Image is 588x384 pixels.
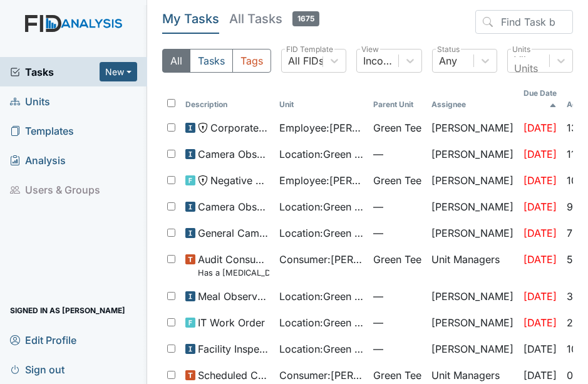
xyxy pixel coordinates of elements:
span: 10 [567,343,577,355]
span: 29 [567,316,579,329]
button: Tasks [190,49,233,73]
span: [DATE] [524,343,557,355]
span: Location : Green Tee [279,341,363,356]
span: [DATE] [524,174,557,187]
button: Tags [232,49,271,73]
span: Templates [10,121,74,140]
td: [PERSON_NAME] [426,194,518,221]
td: [PERSON_NAME] [426,221,518,247]
span: Meal Observation [198,289,269,304]
span: Employee : [PERSON_NAME] [279,173,363,188]
span: Units [10,91,50,111]
td: [PERSON_NAME] [426,115,518,142]
span: Location : Green Tee [279,315,363,330]
span: Location : Green Tee [279,226,363,241]
span: Green Tee [373,120,421,135]
span: 70 [567,227,579,239]
th: Toggle SortBy [368,83,426,115]
div: Type filter [162,49,271,73]
span: Corporate Compliance [210,120,269,135]
td: [PERSON_NAME] [426,284,518,310]
td: [PERSON_NAME] [426,168,518,194]
div: Incomplete Tasks [363,53,400,68]
button: New [100,62,137,81]
span: [DATE] [524,200,557,213]
span: [DATE] [524,290,557,303]
span: [DATE] [524,369,557,381]
span: Negative Performance Review [210,173,269,188]
span: IT Work Order [198,315,265,330]
span: Sign out [10,360,64,379]
div: All FIDs [288,53,324,68]
span: 94 [567,200,579,213]
span: — [373,315,421,330]
div: Any [439,53,457,68]
input: Toggle All Rows Selected [167,99,175,107]
h5: All Tasks [229,10,319,28]
th: Toggle SortBy [274,83,368,115]
span: [DATE] [524,122,557,134]
th: Toggle SortBy [518,83,562,115]
span: Audit Consumers Charts Has a colonoscopy been completed for all males and females over 50 or is t... [198,252,269,279]
input: Find Task by ID [475,10,573,34]
span: 32 [567,290,579,303]
button: All [162,49,190,73]
span: Signed in as [PERSON_NAME] [10,301,125,320]
h5: My Tasks [162,10,219,28]
span: Analysis [10,150,66,170]
span: 1675 [292,11,319,26]
span: Camera Observation [198,147,269,162]
span: 134 [567,122,584,134]
span: [DATE] [524,316,557,329]
span: General Camera Observation [198,226,269,241]
span: Facility Inspection [198,341,269,356]
span: 0 [567,369,573,381]
span: Green Tee [373,173,421,188]
span: [DATE] [524,148,557,160]
span: Employee : [PERSON_NAME] [279,120,363,135]
a: Tasks [10,65,100,80]
td: [PERSON_NAME] [426,336,518,363]
span: Location : Green Tee [279,199,363,214]
span: Green Tee [373,252,421,267]
span: Location : Green Tee [279,289,363,304]
span: Camera Observation [198,199,269,214]
td: [PERSON_NAME] [426,142,518,168]
span: 51 [567,253,577,266]
small: Has a [MEDICAL_DATA] been completed for all [DEMOGRAPHIC_DATA] and [DEMOGRAPHIC_DATA] over 50 or ... [198,267,269,279]
span: [DATE] [524,253,557,266]
span: 106 [567,174,584,187]
span: Green Tee [373,368,421,383]
span: Consumer : [PERSON_NAME] [279,368,363,383]
td: Unit Managers [426,247,518,284]
th: Toggle SortBy [180,83,274,115]
span: — [373,199,421,214]
span: — [373,341,421,356]
span: 117 [567,148,581,160]
span: — [373,289,421,304]
th: Assignee [426,83,518,115]
span: — [373,147,421,162]
span: Edit Profile [10,330,76,350]
div: All Units [514,46,548,76]
td: [PERSON_NAME] [426,310,518,336]
span: Location : Green Tee [279,147,363,162]
span: — [373,226,421,241]
span: [DATE] [524,227,557,239]
span: Consumer : [PERSON_NAME] [279,252,363,267]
